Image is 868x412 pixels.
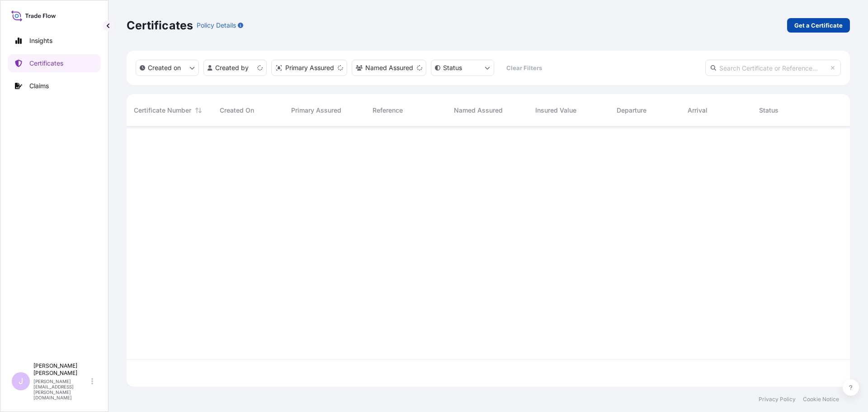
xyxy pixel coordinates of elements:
[759,396,796,403] a: Privacy Policy
[688,106,708,115] span: Arrival
[215,63,249,72] p: Created by
[352,60,426,76] button: cargoOwner Filter options
[499,61,549,75] button: Clear Filters
[454,106,503,115] span: Named Assured
[794,21,843,30] p: Get a Certificate
[506,63,542,72] p: Clear Filters
[365,63,413,72] p: Named Assured
[220,106,254,115] span: Created On
[759,106,778,115] span: Status
[148,63,181,72] p: Created on
[8,54,101,72] a: Certificates
[291,106,341,115] span: Primary Assured
[271,60,347,76] button: distributor Filter options
[443,63,462,72] p: Status
[8,32,101,50] a: Insights
[134,106,191,115] span: Certificate Number
[285,63,334,72] p: Primary Assured
[8,77,101,95] a: Claims
[787,18,850,33] a: Get a Certificate
[127,18,193,33] p: Certificates
[136,60,199,76] button: createdOn Filter options
[431,60,494,76] button: certificateStatus Filter options
[373,106,403,115] span: Reference
[803,396,839,403] a: Cookie Notice
[29,59,63,68] p: Certificates
[197,21,236,30] p: Policy Details
[203,60,267,76] button: createdBy Filter options
[705,60,841,76] input: Search Certificate or Reference...
[33,379,90,400] p: [PERSON_NAME][EMAIL_ADDRESS][PERSON_NAME][DOMAIN_NAME]
[617,106,646,115] span: Departure
[33,362,90,377] p: [PERSON_NAME] [PERSON_NAME]
[535,106,576,115] span: Insured Value
[193,105,204,116] button: Sort
[29,81,49,90] p: Claims
[19,377,23,386] span: J
[29,36,52,45] p: Insights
